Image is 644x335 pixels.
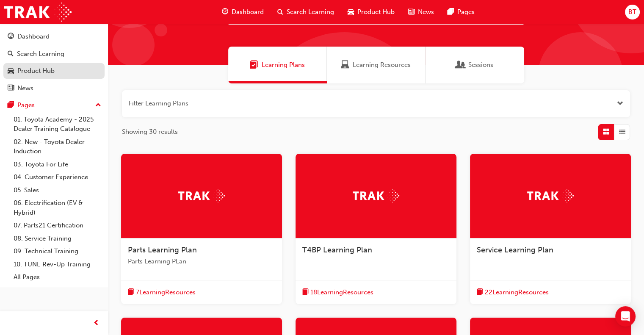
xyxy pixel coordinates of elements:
[418,7,434,17] span: News
[617,99,623,108] button: Open the filter
[3,97,105,113] button: Pages
[357,7,395,17] span: Product Hub
[10,197,105,219] a: 06. Electrification (EV & Hybrid)
[457,7,475,17] span: Pages
[310,288,373,297] span: 18 Learning Resources
[262,60,305,70] span: Learning Plans
[17,83,33,93] div: News
[302,287,309,298] span: book-icon
[401,3,441,21] a: news-iconNews
[17,49,64,59] div: Search Learning
[603,127,609,137] span: Grid
[215,3,271,21] a: guage-iconDashboard
[10,271,105,284] a: All Pages
[8,85,14,92] span: news-icon
[8,102,14,109] span: pages-icon
[128,287,134,298] span: book-icon
[10,232,105,245] a: 08. Service Training
[527,189,574,202] img: Trak
[128,287,196,298] button: book-icon7LearningResources
[8,67,14,75] span: car-icon
[3,29,105,44] a: Dashboard
[136,288,196,297] span: 7 Learning Resources
[228,47,327,83] a: Learning PlansLearning Plans
[448,7,454,17] span: pages-icon
[10,136,105,158] a: 02. New - Toyota Dealer Induction
[8,50,14,58] span: search-icon
[222,7,228,17] span: guage-icon
[93,318,100,329] span: prev-icon
[8,33,14,41] span: guage-icon
[341,3,401,21] a: car-iconProduct Hub
[348,7,354,17] span: car-icon
[628,7,636,17] span: BT
[3,63,105,79] a: Product Hub
[95,100,101,111] span: up-icon
[122,127,178,137] span: Showing 30 results
[408,7,415,17] span: news-icon
[10,113,105,136] a: 01. Toyota Academy - 2025 Dealer Training Catalogue
[121,154,282,305] a: TrakParts Learning PlanParts Learning PLanbook-icon7LearningResources
[441,3,481,21] a: pages-iconPages
[426,47,524,83] a: SessionsSessions
[3,27,105,97] button: DashboardSearch LearningProduct HubNews
[477,287,549,298] button: book-icon22LearningResources
[10,158,105,171] a: 03. Toyota For Life
[470,154,631,305] a: TrakService Learning Planbook-icon22LearningResources
[353,60,411,70] span: Learning Resources
[10,245,105,258] a: 09. Technical Training
[353,189,399,202] img: Trak
[128,257,275,266] span: Parts Learning PLan
[477,245,553,255] span: Service Learning Plan
[302,287,373,298] button: book-icon18LearningResources
[17,32,50,42] div: Dashboard
[10,258,105,271] a: 10. TUNE Rev-Up Training
[625,5,640,19] button: BT
[477,287,483,298] span: book-icon
[10,219,105,232] a: 07. Parts21 Certification
[287,7,334,17] span: Search Learning
[250,60,258,70] span: Learning Plans
[468,60,493,70] span: Sessions
[10,171,105,184] a: 04. Customer Experience
[619,127,625,137] span: List
[3,46,105,62] a: Search Learning
[485,288,549,297] span: 22 Learning Resources
[3,80,105,96] a: News
[615,306,636,327] div: Open Intercom Messenger
[327,47,426,83] a: Learning ResourcesLearning Resources
[4,3,72,22] img: Trak
[10,184,105,197] a: 05. Sales
[456,60,465,70] span: Sessions
[17,100,35,110] div: Pages
[178,189,225,202] img: Trak
[128,245,197,255] span: Parts Learning Plan
[302,245,372,255] span: T4BP Learning Plan
[232,7,264,17] span: Dashboard
[296,154,456,305] a: TrakT4BP Learning Planbook-icon18LearningResources
[341,60,349,70] span: Learning Resources
[277,7,283,17] span: search-icon
[17,66,55,76] div: Product Hub
[271,3,341,21] a: search-iconSearch Learning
